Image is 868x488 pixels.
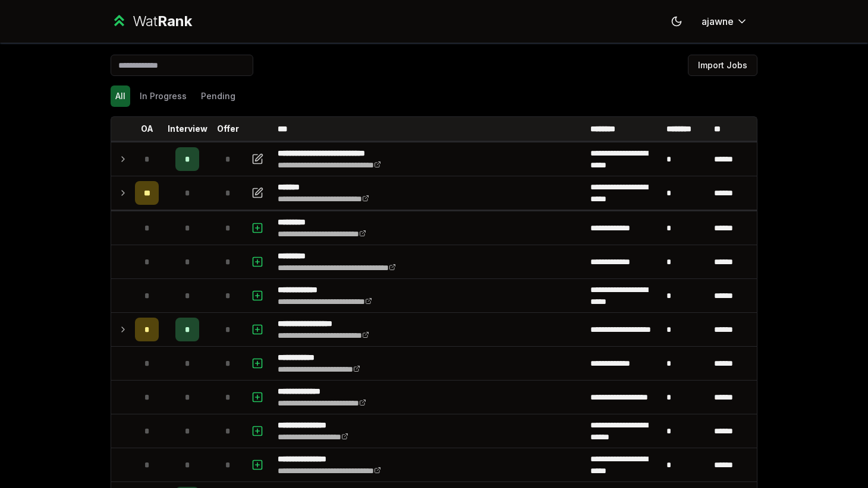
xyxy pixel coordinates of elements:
[168,123,207,135] p: Interview
[133,12,192,31] div: Wat
[111,85,130,107] button: All
[692,11,757,32] button: ajawne
[135,85,191,107] button: In Progress
[196,85,240,107] button: Pending
[141,123,153,135] p: OA
[111,12,192,31] a: WatRank
[702,14,734,28] span: ajawne
[217,123,239,135] p: Offer
[158,12,192,30] span: Rank
[688,55,757,76] button: Import Jobs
